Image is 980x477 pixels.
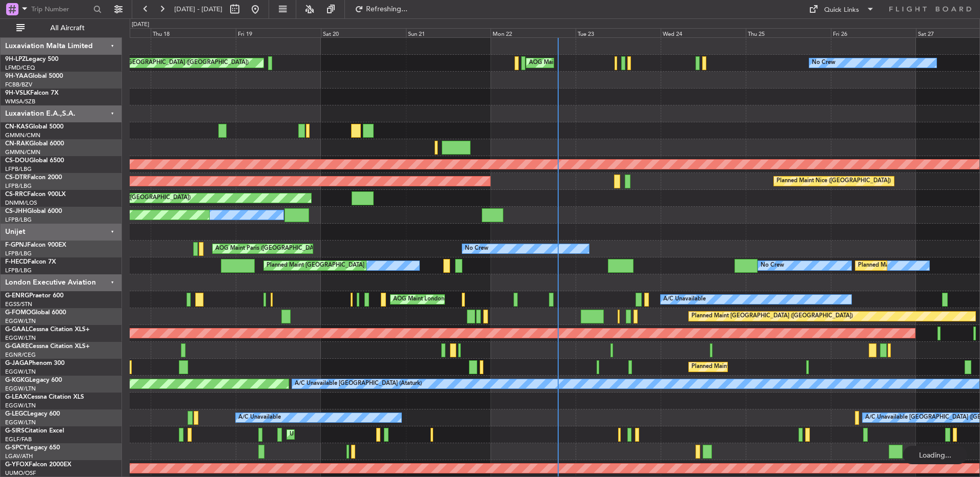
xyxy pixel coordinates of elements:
[11,20,111,36] button: All Aircraft
[5,394,27,400] span: G-LEAX
[5,208,62,214] a: CS-JHHGlobal 6000
[5,428,25,434] span: G-SIRS
[5,90,30,96] span: 9H-VSLK
[777,174,891,189] div: Planned Maint Nice ([GEOGRAPHIC_DATA])
[5,377,62,383] a: G-KGKGLegacy 600
[406,28,491,37] div: Sun 21
[5,411,60,417] a: G-LEGCLegacy 600
[5,216,32,224] a: LFPB/LBG
[5,56,26,62] span: 9H-LPZ
[5,419,36,426] a: EGGW/LTN
[5,73,28,79] span: 9H-YAA
[812,55,835,71] div: No Crew
[691,309,853,324] div: Planned Maint [GEOGRAPHIC_DATA] ([GEOGRAPHIC_DATA])
[5,469,36,477] a: UUMO/OSF
[746,28,831,37] div: Thu 25
[5,411,27,417] span: G-LEGC
[5,445,60,451] a: G-SPCYLegacy 650
[5,175,62,181] a: CS-DTRFalcon 2000
[321,28,406,37] div: Sat 20
[5,191,66,198] a: CS-RRCFalcon 900LX
[350,1,412,17] button: Refreshing...
[236,28,321,37] div: Fri 19
[295,376,422,392] div: A/C Unavailable [GEOGRAPHIC_DATA] (Ataturk)
[903,446,967,464] div: Loading...
[465,241,488,256] div: No Crew
[5,148,40,156] a: GMMN/CMN
[5,250,32,257] a: LFPB/LBG
[5,199,37,207] a: DNMM/LOS
[5,191,27,198] span: CS-RRC
[491,28,576,37] div: Mon 22
[5,310,66,316] a: G-FOMOGlobal 6000
[174,5,222,14] span: [DATE] - [DATE]
[5,141,29,147] span: CN-RAK
[5,64,35,72] a: LFMD/CEQ
[5,182,32,190] a: LFPB/LBG
[5,360,29,366] span: G-JAGA
[5,242,66,248] a: F-GPNJFalcon 900EX
[5,428,64,434] a: G-SIRSCitation Excel
[5,293,64,299] a: G-ENRGPraetor 600
[5,259,28,265] span: F-HECD
[5,175,27,181] span: CS-DTR
[761,258,784,273] div: No Crew
[5,368,36,376] a: EGGW/LTN
[27,25,108,32] span: All Aircraft
[663,292,706,307] div: A/C Unavailable
[5,310,31,316] span: G-FOMO
[5,351,36,359] a: EGNR/CEG
[5,132,40,139] a: GMMN/CMN
[5,124,64,130] a: CN-KASGlobal 5000
[267,258,428,273] div: Planned Maint [GEOGRAPHIC_DATA] ([GEOGRAPHIC_DATA])
[5,394,84,400] a: G-LEAXCessna Citation XLS
[5,98,35,105] a: WMSA/SZB
[804,1,880,17] button: Quick Links
[5,327,90,333] a: G-GAALCessna Citation XLS+
[5,56,58,62] a: 9H-LPZLegacy 500
[691,359,853,375] div: Planned Maint [GEOGRAPHIC_DATA] ([GEOGRAPHIC_DATA])
[215,241,323,256] div: AOG Maint Paris ([GEOGRAPHIC_DATA])
[31,2,90,17] input: Trip Number
[5,334,36,342] a: EGGW/LTN
[5,462,71,468] a: G-YFOXFalcon 2000EX
[5,259,56,265] a: F-HECDFalcon 7X
[5,300,32,308] a: EGSS/STN
[831,28,916,37] div: Fri 26
[5,158,29,164] span: CS-DOU
[576,28,661,37] div: Tue 23
[5,360,65,366] a: G-JAGAPhenom 300
[5,452,33,460] a: LGAV/ATH
[5,436,32,443] a: EGLF/FAB
[5,445,27,451] span: G-SPCY
[5,158,64,164] a: CS-DOUGlobal 6500
[5,462,29,468] span: G-YFOX
[5,208,27,214] span: CS-JHH
[5,165,32,173] a: LFPB/LBG
[5,141,64,147] a: CN-RAKGlobal 6000
[5,124,29,130] span: CN-KAS
[393,292,508,307] div: AOG Maint London ([GEOGRAPHIC_DATA])
[5,73,63,79] a: 9H-YAAGlobal 5000
[824,5,859,15] div: Quick Links
[5,402,36,409] a: EGGW/LTN
[5,343,29,350] span: G-GARE
[5,317,36,325] a: EGGW/LTN
[5,81,32,89] a: FCBB/BZV
[151,28,236,37] div: Thu 18
[104,55,249,71] div: Planned [GEOGRAPHIC_DATA] ([GEOGRAPHIC_DATA])
[238,410,281,425] div: A/C Unavailable
[365,6,409,13] span: Refreshing...
[529,55,611,71] div: AOG Maint Cannes (Mandelieu)
[132,20,149,29] div: [DATE]
[5,327,29,333] span: G-GAAL
[5,267,32,274] a: LFPB/LBG
[5,343,90,350] a: G-GARECessna Citation XLS+
[5,377,29,383] span: G-KGKG
[661,28,746,37] div: Wed 24
[5,293,29,299] span: G-ENRG
[5,90,58,96] a: 9H-VSLKFalcon 7X
[5,385,36,393] a: EGGW/LTN
[290,427,458,442] div: Unplanned Maint [GEOGRAPHIC_DATA] ([GEOGRAPHIC_DATA])
[5,242,27,248] span: F-GPNJ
